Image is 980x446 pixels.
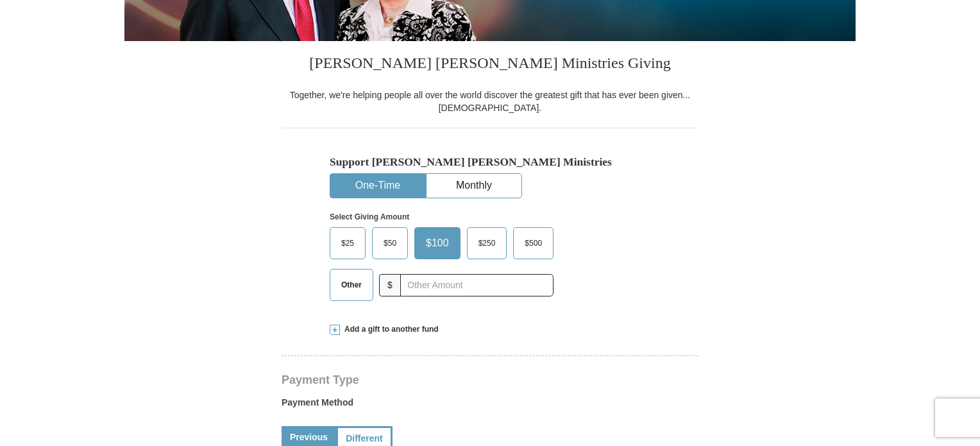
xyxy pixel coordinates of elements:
h4: Payment Type [282,375,698,385]
span: $250 [472,234,502,253]
h5: Support [PERSON_NAME] [PERSON_NAME] Ministries [330,155,650,169]
button: Monthly [427,174,521,198]
label: Payment Method [282,396,698,415]
span: $ [379,274,401,296]
h3: [PERSON_NAME] [PERSON_NAME] Ministries Giving [282,41,698,89]
span: $25 [335,234,360,253]
button: One-Time [330,174,425,198]
span: $100 [419,234,455,253]
div: Together, we're helping people all over the world discover the greatest gift that has ever been g... [282,89,698,114]
span: Other [335,275,368,295]
span: $500 [518,234,548,253]
input: Other Amount [400,274,553,296]
span: $50 [377,234,403,253]
strong: Select Giving Amount [330,212,409,221]
span: Add a gift to another fund [340,324,439,335]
